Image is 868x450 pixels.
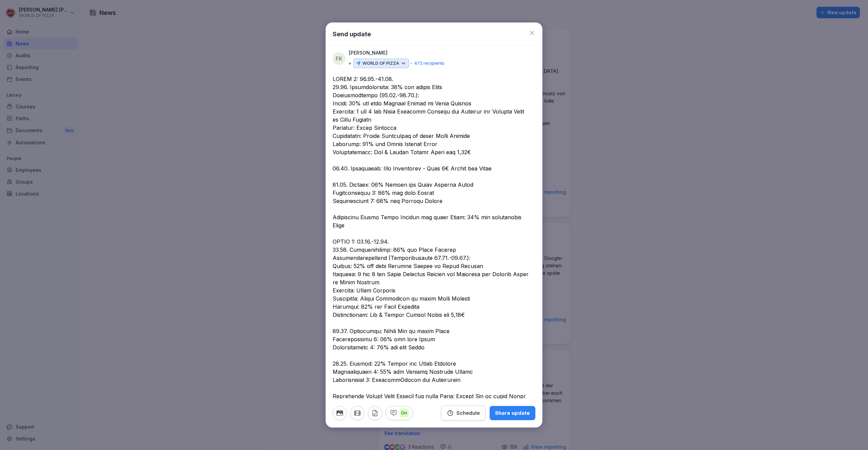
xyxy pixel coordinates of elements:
button: Schedule [441,406,486,421]
div: Schedule [447,409,480,417]
div: FK [333,52,346,65]
p: 472 recipients [414,60,445,67]
button: On [386,406,413,420]
p: On [399,409,409,417]
p: [PERSON_NAME] [349,49,388,57]
div: Share update [495,409,530,417]
h1: Send update [333,29,371,39]
p: WORLD OF PIZZA [362,60,399,67]
button: Share update [490,406,535,420]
